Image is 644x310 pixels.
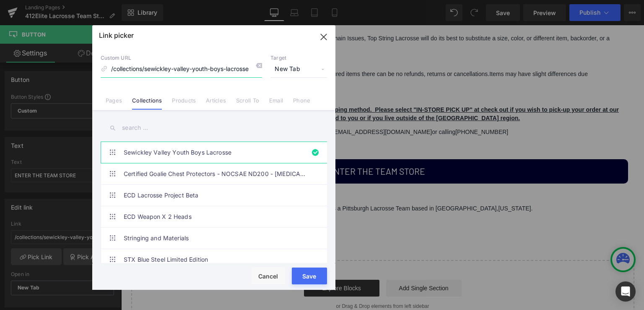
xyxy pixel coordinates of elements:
[16,34,170,43] strong: No Refunds, Returns, or Cancellations
[16,81,498,96] u: Custom Team Store orders are NOT eligible for the standard free shipping method. Please select "I...
[16,134,507,158] a: ENTER THE TEAM STORE
[293,97,310,110] a: Phone
[16,81,498,96] span: -
[124,206,308,227] a: ECD Weapon X 2 Heads
[101,61,262,77] input: https://gempages.net
[101,118,327,137] input: search ...
[16,180,377,187] span: A Top String Lacrosse - Lacrosse Team Store for 412 Elite Lacrosse which is a Pittsburgh Lacrosse...
[270,55,327,61] p: Target
[236,97,259,110] a: Scroll To
[124,249,308,270] a: STX Blue Steel Limited Edition
[183,255,258,271] a: Explore Blocks
[172,97,196,110] a: Products
[265,255,340,271] a: Add Single Section
[16,9,507,26] p: - With manufacturing shortages possible due to Tariff and Supply Chain Issues, Top String Lacross...
[124,185,308,206] a: ECD Lacrosse Project Beta
[334,103,387,110] span: [PHONE_NUMBER]
[16,45,369,52] span: - Due to the custom nature of team apparel, helmets, gloves, and other featured items there can b...
[132,97,162,110] a: Collections
[124,142,308,163] a: Sewickley Valley Youth Boys Lacrosse
[16,10,38,16] em: Apparel
[169,34,172,43] strong: :
[99,31,134,39] p: Link picker
[270,61,327,77] span: New Tab
[23,278,500,284] p: or Drag & Drop elements from left sidebar
[16,45,507,61] p: manufacturing and screen-printing processes.
[16,45,467,60] span: Items may have slight differences due to
[206,97,226,110] a: Articles
[211,103,311,110] a: [EMAIL_ADDRESS][DOMAIN_NAME]
[292,268,327,284] button: Save
[269,97,283,110] a: Email
[124,228,308,249] a: Stringing and Materials
[615,281,636,302] div: Open Intercom Messenger
[311,103,334,110] span: or calling
[377,180,411,187] span: [US_STATE].
[18,103,211,110] span: If you have questions or need help ordering, please contact us by emailing
[16,103,18,110] span: -
[252,268,285,284] button: Cancel
[124,163,308,184] a: Certified Goalie Chest Protectors - NOCSAE ND200 - [MEDICAL_DATA]
[16,69,122,79] span: Distribution and Shipping:
[106,97,122,110] a: Pages
[101,55,262,61] p: Custom URL
[207,139,304,153] span: ENTER THE TEAM STORE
